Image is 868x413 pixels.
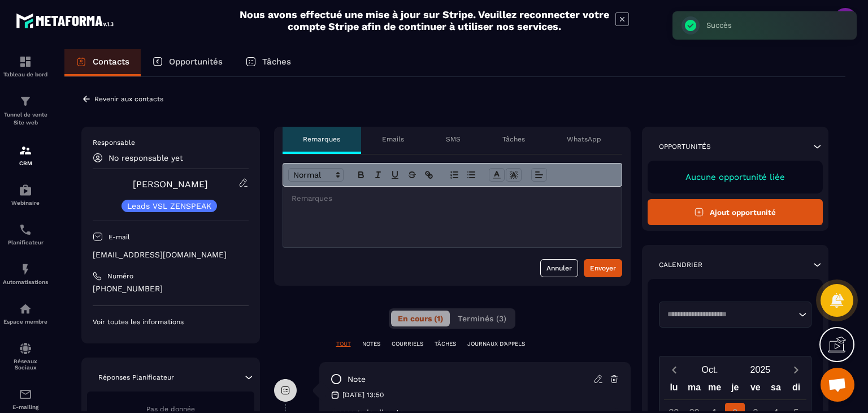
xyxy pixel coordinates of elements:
input: Search for option [663,309,796,320]
img: email [19,388,32,401]
span: Pas de donnée [146,405,195,413]
p: Réseaux Sociaux [3,358,48,371]
p: E-mailing [3,404,48,410]
a: automationsautomationsWebinaire [3,175,48,214]
div: ma [684,380,705,399]
a: formationformationTableau de bord [3,46,48,86]
img: social-network [19,342,32,355]
button: Envoyer [584,259,622,277]
p: Calendrier [659,260,702,269]
button: Previous month [664,362,685,377]
a: formationformationTunnel de vente Site web [3,86,48,135]
p: Planificateur [3,239,48,246]
p: COURRIELS [392,340,423,348]
p: Tableau de bord [3,71,48,78]
p: CRM [3,160,48,166]
p: Voir toutes les informations [93,317,249,326]
a: formationformationCRM [3,135,48,175]
img: automations [19,183,32,197]
img: formation [19,94,32,108]
p: Réponses Planificateur [98,373,174,382]
p: Revenir aux contacts [94,95,163,103]
img: automations [19,302,32,316]
button: En cours (1) [391,311,450,326]
button: Ajout opportunité [648,199,823,225]
img: formation [19,144,32,157]
a: Contacts [64,49,141,76]
div: Search for option [659,302,812,328]
p: SMS [446,135,461,144]
div: je [725,380,745,399]
div: me [705,380,725,399]
a: automationsautomationsAutomatisations [3,254,48,294]
p: note [348,374,366,385]
p: Opportunités [169,57,223,67]
p: E-mail [108,233,130,242]
a: Tâches [234,49,302,76]
div: Envoyer [590,263,616,274]
a: [PERSON_NAME] [133,179,208,190]
div: ve [745,380,766,399]
p: Leads VSL ZENSPEAK [127,202,211,210]
p: TOUT [336,340,351,348]
p: Remarques [303,135,340,144]
a: automationsautomationsEspace membre [3,294,48,333]
p: Contacts [93,57,129,67]
p: No responsable yet [108,153,183,162]
button: Open years overlay [735,360,785,380]
p: Numéro [107,272,133,281]
img: automations [19,263,32,276]
p: Automatisations [3,279,48,285]
p: Webinaire [3,200,48,206]
p: Tunnel de vente Site web [3,111,48,127]
a: social-networksocial-networkRéseaux Sociaux [3,333,48,379]
p: Aucune opportunité liée [659,172,812,182]
p: TÂCHES [435,340,456,348]
div: Ouvrir le chat [821,368,854,402]
p: NOTES [362,340,380,348]
p: [DATE] 13:50 [342,390,384,399]
p: Emails [382,135,404,144]
div: lu [663,380,684,399]
p: Espace membre [3,319,48,325]
button: Next month [785,362,806,377]
button: Terminés (3) [451,311,513,326]
img: formation [19,55,32,68]
p: WhatsApp [567,135,601,144]
a: schedulerschedulerPlanificateur [3,214,48,254]
span: Terminés (3) [458,314,506,323]
div: di [786,380,806,399]
div: sa [766,380,786,399]
button: Annuler [540,259,578,277]
p: [EMAIL_ADDRESS][DOMAIN_NAME] [93,249,249,260]
p: Responsable [93,138,249,147]
p: Opportunités [659,142,711,151]
p: Tâches [502,135,525,144]
a: Opportunités [141,49,234,76]
p: JOURNAUX D'APPELS [467,340,525,348]
img: scheduler [19,223,32,236]
span: En cours (1) [398,314,443,323]
img: logo [16,10,118,31]
button: Open months overlay [685,360,735,380]
p: Tâches [262,57,291,67]
h2: Nous avons effectué une mise à jour sur Stripe. Veuillez reconnecter votre compte Stripe afin de ... [239,8,610,32]
p: [PHONE_NUMBER] [93,283,249,294]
